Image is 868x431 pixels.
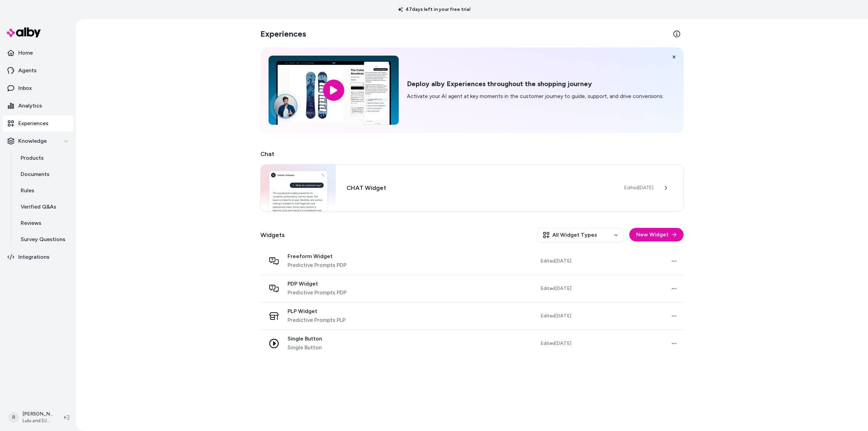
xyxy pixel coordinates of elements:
[260,28,306,39] h2: Experiences
[540,285,571,292] span: Edited [DATE]
[18,253,50,261] p: Integrations
[3,133,73,149] button: Knowledge
[3,62,73,79] a: Agents
[261,164,336,211] img: Chat widget
[260,230,285,240] h2: Widgets
[288,280,347,287] span: PDP Widget
[394,6,474,13] p: 47 days left in your free trial
[288,316,346,324] span: Predictive Prompts PLP
[18,66,37,75] p: Agents
[21,154,44,162] p: Products
[3,98,73,114] a: Analytics
[3,45,73,61] a: Home
[629,228,684,241] button: New Widget
[18,49,33,57] p: Home
[540,313,571,319] span: Edited [DATE]
[14,182,73,199] a: Rules
[288,289,347,297] span: Predictive Prompts PDP
[18,84,32,92] p: Inbox
[22,411,53,417] p: [PERSON_NAME]
[14,199,73,215] a: Verified Q&As
[4,407,58,428] button: R[PERSON_NAME]Lulu and [US_STATE]
[540,340,571,347] span: Edited [DATE]
[288,308,346,315] span: PLP Widget
[537,228,624,242] button: All Widget Types
[21,203,56,211] p: Verified Q&As
[14,231,73,248] a: Survey Questions
[407,92,664,100] p: Activate your AI agent at key moments in the customer journey to guide, support, and drive conver...
[22,417,53,424] span: Lulu and [US_STATE]
[7,27,41,37] img: alby Logo
[21,219,41,227] p: Reviews
[3,80,73,96] a: Inbox
[288,344,322,352] span: Single Button
[260,149,684,159] h2: Chat
[21,235,65,243] p: Survey Questions
[14,215,73,231] a: Reviews
[21,170,50,178] p: Documents
[540,258,571,265] span: Edited [DATE]
[21,187,34,195] p: Rules
[3,115,73,132] a: Experiences
[14,150,73,166] a: Products
[18,137,47,145] p: Knowledge
[14,166,73,182] a: Documents
[18,119,48,128] p: Experiences
[18,102,42,110] p: Analytics
[347,183,613,193] h3: CHAT Widget
[288,335,322,342] span: Single Button
[407,80,664,88] h2: Deploy alby Experiences throughout the shopping journey
[624,184,653,191] span: Edited [DATE]
[288,261,347,269] span: Predictive Prompts PDP
[288,253,347,260] span: Freeform Widget
[260,164,684,212] a: Chat widgetCHAT WidgetEdited[DATE]
[3,249,73,265] a: Integrations
[8,412,19,423] span: R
